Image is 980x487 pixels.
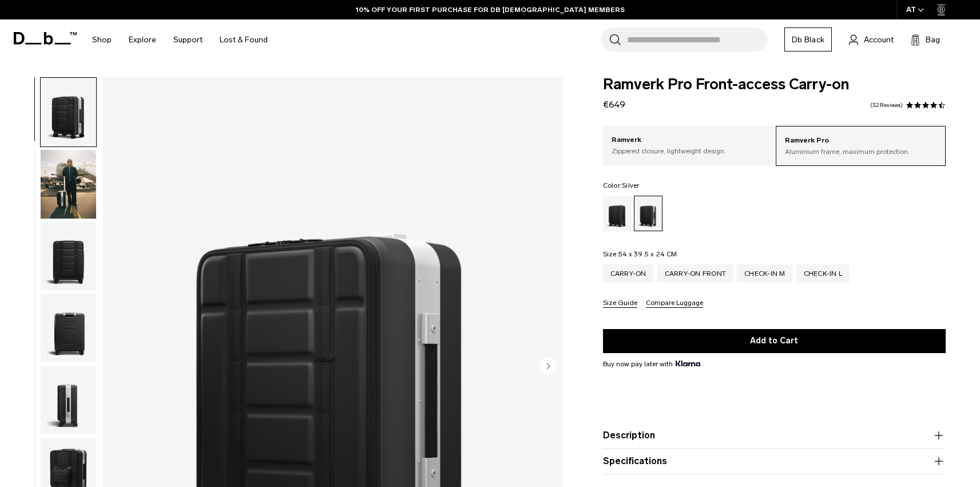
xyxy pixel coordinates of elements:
img: Ramverk Pro Front-access Carry-on Silver [41,150,96,219]
span: €649 [603,99,625,110]
a: Check-in M [737,264,793,283]
button: Ramverk Pro Front-access Carry-on Silver [40,365,97,435]
legend: Size: [603,251,677,258]
img: Ramverk Pro Front-access Carry-on Silver [41,78,96,147]
a: Db Black [784,27,832,52]
button: Compare Luggage [646,299,703,308]
p: Aluminium frame, maximum protection. [785,147,937,157]
span: Bag [926,34,940,46]
span: Account [864,34,894,46]
a: 32 reviews [870,102,903,108]
img: Ramverk Pro Front-access Carry-on Silver [41,294,96,362]
img: Ramverk Pro Front-access Carry-on Silver [41,366,96,434]
a: Black Out [603,196,632,231]
span: 54 x 39.5 x 24 CM [618,250,677,258]
a: Carry-on Front [657,264,734,283]
a: Silver [634,196,662,231]
button: Specifications [603,454,946,468]
p: Ramverk [612,134,764,146]
button: Size Guide [603,299,637,308]
a: Support [173,19,203,60]
a: Ramverk Zippered closure, lightweight design. [603,126,773,165]
span: Silver [622,181,640,189]
img: Ramverk Pro Front-access Carry-on Silver [41,222,96,291]
a: Explore [129,19,156,60]
button: Next slide [539,358,557,377]
button: Ramverk Pro Front-access Carry-on Silver [40,77,97,147]
legend: Color: [603,182,640,189]
a: Account [849,33,894,46]
a: 10% OFF YOUR FIRST PURCHASE FOR DB [DEMOGRAPHIC_DATA] MEMBERS [356,5,625,15]
button: Ramverk Pro Front-access Carry-on Silver [40,149,97,219]
button: Ramverk Pro Front-access Carry-on Silver [40,293,97,363]
a: Lost & Found [220,19,268,60]
p: Ramverk Pro [785,135,937,147]
a: Shop [92,19,112,60]
span: Ramverk Pro Front-access Carry-on [603,77,946,92]
a: Carry-on [603,264,654,283]
button: Add to Cart [603,329,946,353]
nav: Main Navigation [84,19,276,60]
span: Buy now pay later with [603,359,700,369]
button: Ramverk Pro Front-access Carry-on Silver [40,221,97,291]
img: {"height" => 20, "alt" => "Klarna"} [676,361,700,366]
button: Bag [911,33,940,46]
a: Check-in L [796,264,850,283]
p: Zippered closure, lightweight design. [612,146,764,156]
button: Description [603,429,946,442]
